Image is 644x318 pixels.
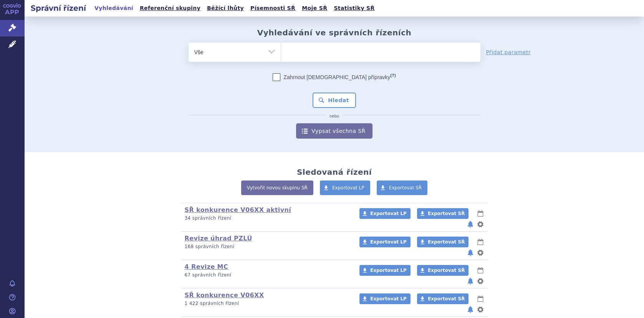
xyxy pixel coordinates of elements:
[477,294,484,303] button: lhůty
[390,73,396,78] abbr: (?)
[359,208,411,219] a: Exportovat LP
[185,291,264,299] a: SŘ konkurence V06XX
[185,243,349,250] p: 168 správních řízení
[297,167,372,177] h2: Sledovaná řízení
[477,220,484,229] button: nastavení
[370,239,407,245] span: Exportovat LP
[92,3,136,13] a: Vyhledávání
[428,211,465,216] span: Exportovat SŘ
[296,123,372,139] a: Vypsat všechna SŘ
[417,237,469,247] a: Exportovat SŘ
[332,185,364,190] span: Exportovat LP
[428,268,465,273] span: Exportovat SŘ
[326,114,343,119] i: nebo
[477,305,484,314] button: nastavení
[370,296,407,301] span: Exportovat LP
[185,263,228,270] a: 4 Revize MC
[300,3,329,13] a: Moje SŘ
[359,293,411,304] a: Exportovat LP
[185,300,349,307] p: 1 422 správních řízení
[257,28,412,37] h2: Vyhledávání ve správních řízeních
[273,73,396,81] label: Zahrnout [DEMOGRAPHIC_DATA] přípravky
[185,272,349,278] p: 67 správních řízení
[370,211,407,216] span: Exportovat LP
[320,181,370,195] a: Exportovat LP
[241,181,313,195] a: Vytvořit novou skupinu SŘ
[248,3,298,13] a: Písemnosti SŘ
[359,265,411,276] a: Exportovat LP
[185,215,349,222] p: 34 správních řízení
[477,248,484,257] button: nastavení
[428,239,465,245] span: Exportovat SŘ
[467,277,474,286] button: notifikace
[467,220,474,229] button: notifikace
[25,3,92,13] h2: Správní řízení
[359,237,411,247] a: Exportovat LP
[428,296,465,301] span: Exportovat SŘ
[137,3,203,13] a: Referenční skupiny
[331,3,377,13] a: Statistiky SŘ
[467,248,474,257] button: notifikace
[313,93,356,108] button: Hledat
[467,305,474,314] button: notifikace
[185,235,252,242] a: Revize úhrad PZLÚ
[486,48,531,56] a: Přidat parametr
[417,293,469,304] a: Exportovat SŘ
[377,181,428,195] a: Exportovat SŘ
[477,266,484,275] button: lhůty
[185,206,291,214] a: SŘ konkurence V06XX aktivní
[477,209,484,218] button: lhůty
[389,185,422,190] span: Exportovat SŘ
[477,277,484,286] button: nastavení
[477,237,484,247] button: lhůty
[370,268,407,273] span: Exportovat LP
[417,265,469,276] a: Exportovat SŘ
[205,3,246,13] a: Běžící lhůty
[417,208,469,219] a: Exportovat SŘ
